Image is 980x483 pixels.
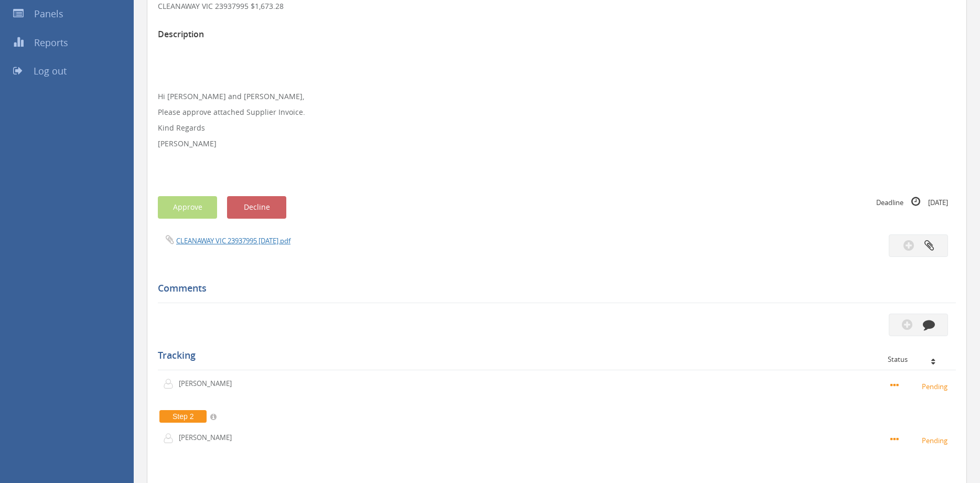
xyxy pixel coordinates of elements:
[158,30,956,39] h3: Description
[888,356,948,363] div: Status
[34,36,68,49] span: Reports
[179,379,239,389] p: [PERSON_NAME]
[890,434,951,446] small: Pending
[163,433,179,444] img: user-icon.png
[158,283,948,294] h5: Comments
[227,196,286,219] button: Decline
[176,236,290,245] a: CLEANAWAY VIC 23937995 [DATE].pdf
[179,433,239,443] p: [PERSON_NAME]
[34,7,63,20] span: Panels
[890,380,951,392] small: Pending
[158,138,956,149] p: [PERSON_NAME]
[158,196,217,219] button: Approve
[158,91,956,102] p: Hi [PERSON_NAME] and [PERSON_NAME],
[159,410,207,423] span: Step 2
[163,379,179,389] img: user-icon.png
[158,1,956,12] p: CLEANAWAY VIC 23937995 $1,673.28
[158,123,956,133] p: Kind Regards
[876,196,948,208] small: Deadline [DATE]
[158,107,956,117] p: Please approve attached Supplier Invoice.
[158,350,948,361] h5: Tracking
[34,65,67,77] span: Log out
